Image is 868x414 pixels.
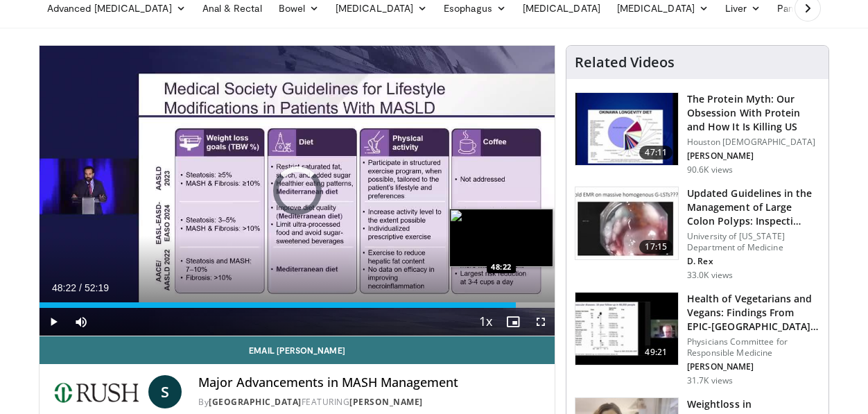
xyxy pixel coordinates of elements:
[67,308,95,336] button: Mute
[148,375,182,408] a: S
[639,146,672,159] span: 47:11
[687,270,733,281] p: 33.0K views
[639,240,672,254] span: 17:15
[449,209,553,267] img: image.jpeg
[575,92,820,175] a: 47:11 The Protein Myth: Our Obsession With Protein and How It Is Killing US Houston [DEMOGRAPHIC_...
[687,137,820,148] p: Houston [DEMOGRAPHIC_DATA]
[527,308,555,336] button: Fullscreen
[575,54,675,71] h4: Related Videos
[499,308,527,336] button: Enable picture-in-picture mode
[687,92,820,134] h3: The Protein Myth: Our Obsession With Protein and How It Is Killing US
[198,375,544,390] h4: Major Advancements in MASH Management
[79,282,82,293] span: /
[85,282,109,293] span: 52:19
[51,375,143,408] img: Rush University Medical Center
[575,292,820,386] a: 49:21 Health of Vegetarians and Vegans: Findings From EPIC-[GEOGRAPHIC_DATA] and Othe… Physicians...
[349,396,423,408] a: [PERSON_NAME]
[687,164,733,175] p: 90.6K views
[575,293,678,365] img: 606f2b51-b844-428b-aa21-8c0c72d5a896.150x105_q85_crop-smart_upscale.jpg
[687,336,820,359] p: Physicians Committee for Responsible Medicine
[40,46,555,336] video-js: Video Player
[575,93,678,165] img: b7b8b05e-5021-418b-a89a-60a270e7cf82.150x105_q85_crop-smart_upscale.jpg
[40,336,555,364] a: Email [PERSON_NAME]
[575,187,678,259] img: dfcfcb0d-b871-4e1a-9f0c-9f64970f7dd8.150x105_q85_crop-smart_upscale.jpg
[575,187,820,281] a: 17:15 Updated Guidelines in the Management of Large Colon Polyps: Inspecti… University of [US_STA...
[639,345,672,359] span: 49:21
[687,361,820,372] p: [PERSON_NAME]
[687,150,820,162] p: [PERSON_NAME]
[687,187,820,228] h3: Updated Guidelines in the Management of Large Colon Polyps: Inspecti…
[209,396,302,408] a: [GEOGRAPHIC_DATA]
[198,396,544,408] div: By FEATURING
[40,302,555,308] div: Progress Bar
[687,292,820,334] h3: Health of Vegetarians and Vegans: Findings From EPIC-[GEOGRAPHIC_DATA] and Othe…
[687,256,820,267] p: D. Rex
[471,308,499,336] button: Playback Rate
[687,375,733,386] p: 31.7K views
[40,308,67,336] button: Play
[687,231,820,253] p: University of [US_STATE] Department of Medicine
[52,282,76,293] span: 48:22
